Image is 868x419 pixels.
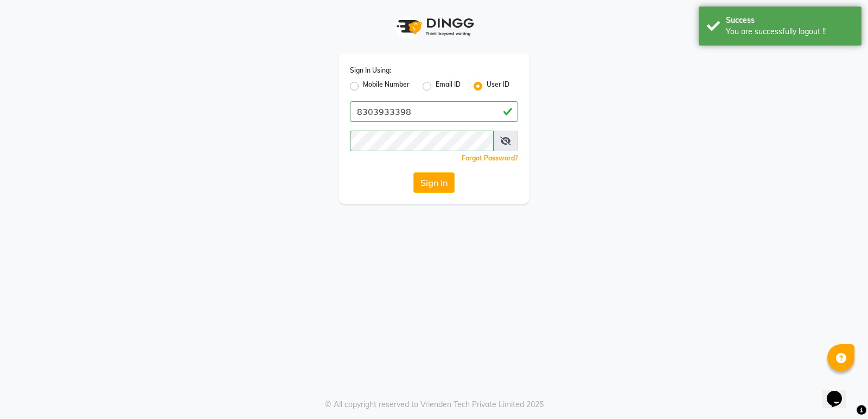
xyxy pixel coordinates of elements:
[350,66,391,75] label: Sign In Using:
[391,11,477,43] img: logo1.svg
[350,131,494,151] input: Username
[413,172,455,193] button: Sign In
[350,101,518,122] input: Username
[822,376,857,408] iframe: chat widget
[726,15,853,26] div: Success
[726,26,853,37] div: You are successfully logout !!
[363,80,410,93] label: Mobile Number
[462,154,518,162] a: Forgot Password?
[436,80,461,93] label: Email ID
[487,80,509,93] label: User ID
